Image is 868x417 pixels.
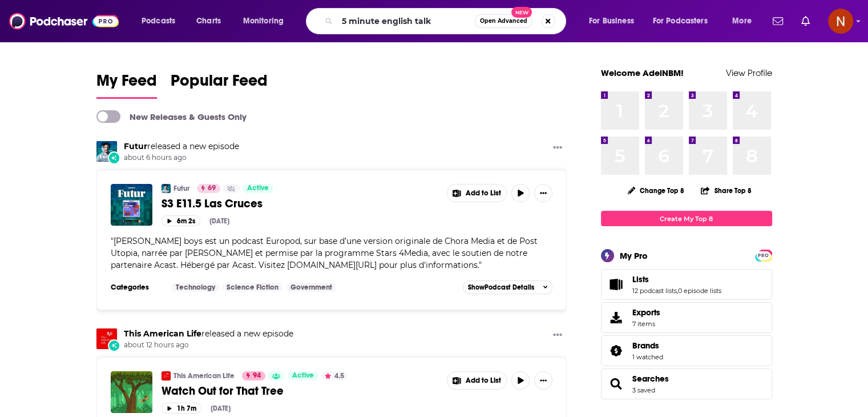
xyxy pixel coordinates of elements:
[534,184,552,202] button: Show More Button
[111,371,152,413] img: Watch Out for That Tree
[724,12,766,30] button: open menu
[162,403,201,414] button: 1h 7m
[124,141,239,152] h3: released a new episode
[162,384,284,398] span: Watch Out for That Tree
[243,13,284,29] span: Monitoring
[211,404,231,412] div: [DATE]
[96,71,157,99] a: My Feed
[197,184,220,193] a: 69
[134,12,190,30] button: open menu
[162,384,439,398] a: Watch Out for That Tree
[632,374,669,384] a: Searches
[601,211,772,226] a: Create My Top 8
[108,339,120,352] div: New Episode
[253,370,261,382] span: 94
[601,302,772,333] a: Exports
[243,184,273,193] a: Active
[632,307,660,318] span: Exports
[124,141,147,151] a: Futur
[337,12,475,30] input: Search podcasts, credits, & more...
[171,283,220,292] a: Technology
[828,9,853,34] button: Show profile menu
[768,11,788,31] a: Show notifications dropdown
[757,251,770,260] span: PRO
[605,376,628,392] a: Searches
[96,71,157,97] span: My Feed
[124,328,201,339] a: This American Life
[447,185,507,202] button: Show More Button
[162,184,171,193] img: Futur
[475,14,532,28] button: Open AdvancedNew
[286,283,337,292] a: Government
[601,368,772,399] span: Searches
[447,372,507,389] button: Show More Button
[9,10,119,32] img: Podchaser - Follow, Share and Rate Podcasts
[292,370,314,382] span: Active
[189,12,228,30] a: Charts
[162,371,171,380] img: This American Life
[632,274,649,284] span: Lists
[601,67,684,78] a: Welcome AdelNBM!
[548,141,567,155] button: Show More Button
[466,376,501,385] span: Add to List
[511,7,532,18] span: New
[111,236,538,270] span: " "
[142,13,175,29] span: Podcasts
[463,280,553,294] button: ShowPodcast Details
[111,283,162,292] h3: Categories
[828,9,853,34] span: Logged in as AdelNBM
[678,287,721,295] a: 0 episode lists
[196,13,221,29] span: Charts
[620,250,648,261] div: My Pro
[601,269,772,300] span: Lists
[757,251,770,259] a: PRO
[171,71,268,97] span: Popular Feed
[645,12,724,30] button: open menu
[208,183,216,194] span: 69
[589,13,634,29] span: For Business
[96,328,117,349] img: This American Life
[171,71,268,99] a: Popular Feed
[601,335,772,366] span: Brands
[222,283,283,292] a: Science Fiction
[96,141,117,162] img: Futur
[828,9,853,34] img: User Profile
[605,276,628,292] a: Lists
[605,343,628,359] a: Brands
[677,287,678,295] span: ,
[732,13,752,29] span: More
[111,184,152,226] a: S3 E11.5 Las Cruces
[173,184,189,193] a: Futur
[797,11,814,31] a: Show notifications dropdown
[466,189,501,198] span: Add to List
[632,340,663,351] a: Brands
[209,217,229,225] div: [DATE]
[480,18,527,24] span: Open Advanced
[605,310,628,326] span: Exports
[632,320,660,328] span: 7 items
[700,179,752,202] button: Share Top 8
[321,371,348,380] button: 4.5
[111,236,538,270] span: [PERSON_NAME] boys est un podcast Europod, sur base d’une version originale de Chora Media et de ...
[124,340,293,350] span: about 12 hours ago
[317,8,577,34] div: Search podcasts, credits, & more...
[621,183,692,198] button: Change Top 8
[632,274,721,284] a: Lists
[162,215,200,226] button: 6m 2s
[162,197,439,211] a: S3 E11.5 Las Cruces
[632,386,655,394] a: 3 saved
[548,328,567,343] button: Show More Button
[96,110,247,123] a: New Releases & Guests Only
[108,151,120,164] div: New Episode
[288,371,318,380] a: Active
[632,353,663,361] a: 1 watched
[247,183,269,194] span: Active
[632,287,677,295] a: 12 podcast lists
